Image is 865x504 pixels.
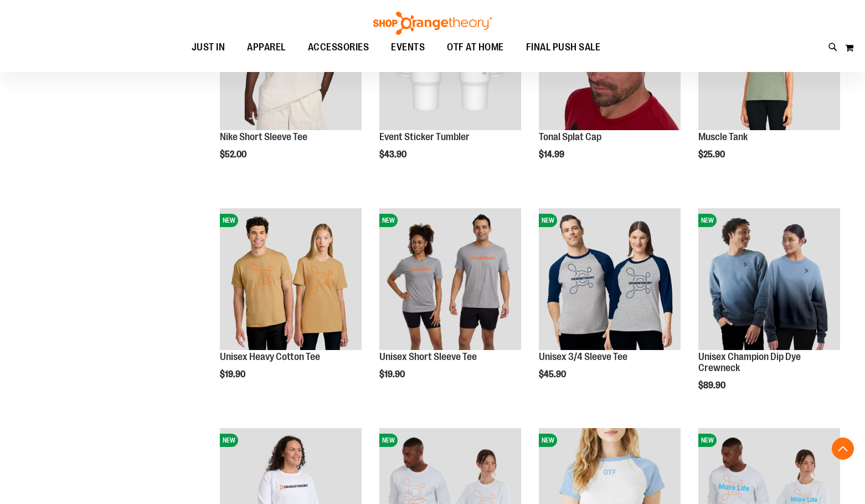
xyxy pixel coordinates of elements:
span: NEW [220,214,238,227]
span: $19.90 [220,369,247,379]
button: Back To Top [832,438,854,460]
a: Unisex Heavy Cotton Tee [220,351,320,362]
img: Unisex Heavy Cotton Tee [220,208,362,350]
img: Unisex Short Sleeve Tee [379,208,521,350]
span: $14.99 [539,150,566,160]
span: NEW [698,214,717,227]
a: APPAREL [236,35,297,60]
a: Unisex 3/4 Sleeve TeeNEW [539,208,681,352]
span: NEW [539,214,557,227]
a: Nike Short Sleeve Tee [220,131,307,142]
div: product [533,203,686,408]
span: $45.90 [539,369,568,379]
a: ACCESSORIES [297,35,380,60]
a: FINAL PUSH SALE [515,35,612,60]
img: Unisex Champion Dip Dye Crewneck [698,208,840,350]
img: Shop Orangetheory [372,12,493,35]
a: JUST IN [181,35,236,60]
a: Unisex Short Sleeve TeeNEW [379,208,521,352]
span: APPAREL [247,35,286,60]
span: ACCESSORIES [308,35,369,60]
a: Unisex Champion Dip Dye CrewneckNEW [698,208,840,352]
span: NEW [379,434,398,447]
a: EVENTS [380,35,436,60]
a: Event Sticker Tumbler [379,131,470,142]
span: NEW [539,434,557,447]
a: Unisex Champion Dip Dye Crewneck [698,351,801,373]
span: EVENTS [391,35,425,60]
span: $19.90 [379,369,406,379]
span: NEW [698,434,717,447]
a: Tonal Splat Cap [539,131,601,142]
div: product [374,203,527,408]
a: OTF AT HOME [436,35,515,60]
span: $89.90 [698,380,727,390]
a: Unisex Heavy Cotton TeeNEW [220,208,362,352]
span: OTF AT HOME [447,35,504,60]
a: Muscle Tank [698,131,748,142]
span: NEW [220,434,238,447]
span: NEW [379,214,398,227]
span: JUST IN [192,35,225,60]
span: $52.00 [220,150,248,160]
a: Unisex Short Sleeve Tee [379,351,477,362]
div: product [214,203,367,408]
img: Unisex 3/4 Sleeve Tee [539,208,681,350]
span: FINAL PUSH SALE [526,35,601,60]
div: product [693,203,846,419]
span: $25.90 [698,150,727,160]
a: Unisex 3/4 Sleeve Tee [539,351,627,362]
span: $43.90 [379,150,408,160]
